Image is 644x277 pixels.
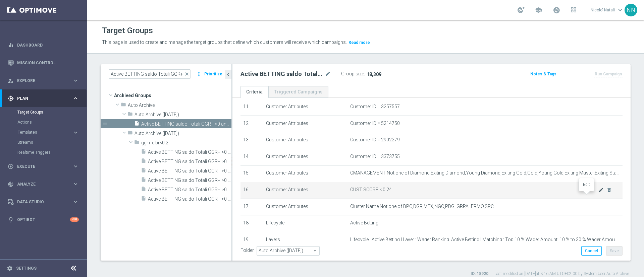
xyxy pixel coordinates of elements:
i: folder [121,102,126,110]
span: Data Studio [17,200,72,204]
span: Analyze [17,182,72,186]
span: Active BETTING saldo Totali GGR&#x2B; &gt;0 and bonus ratio &lt;0.2 tutti segm [148,196,231,202]
div: Templates [18,130,72,134]
i: keyboard_arrow_right [72,199,79,205]
td: Customer Attributes [263,199,347,215]
span: Lifecycle : Active Betting | Layer : Wager Ranking, Active Betting | Matching : Top 10 % Wager Am... [350,237,620,243]
td: 13 [240,132,263,149]
span: Active BETTING saldo Totali GGR&#x2B; &gt;0 and bonus ratio &lt;0.2 STRATEGIST [148,187,231,193]
span: Customer ID = 5214750 [350,121,400,126]
span: Active Betting [350,220,378,226]
td: 19 [240,232,263,249]
a: Optibot [17,211,70,228]
div: Execute [8,163,72,169]
i: person_search [8,78,14,84]
i: folder [127,111,133,119]
td: 15 [240,165,263,182]
button: Data Studio keyboard_arrow_right [7,199,79,205]
i: keyboard_arrow_right [72,77,79,84]
span: CMANAGEMENT Not one of Diamond,Exiting Diamond,Young Diamond,Exiting Gold,Gold,Young Gold,Exiting... [350,170,620,176]
span: school [535,6,542,14]
span: This page is used to create and manage the target groups that define which customers will receive... [102,40,347,45]
span: Archived Groups [114,91,231,100]
a: Settings [16,266,37,270]
div: Realtime Triggers [17,147,87,157]
i: mode_edit [325,70,331,78]
label: : [364,71,365,77]
button: Save [606,246,623,256]
i: insert_drive_file [141,149,146,156]
button: Notes & Tags [530,70,557,78]
button: Prioritize [203,70,223,79]
i: insert_drive_file [141,177,146,185]
td: Customer Attributes [263,99,347,116]
span: Explore [17,79,72,83]
div: Actions [17,117,87,127]
div: Dashboard [8,36,79,54]
span: close [184,71,190,77]
i: insert_drive_file [141,196,146,203]
i: insert_drive_file [141,167,146,175]
div: Analyze [8,181,72,187]
td: Lifecycle [263,215,347,232]
a: Dashboard [17,36,79,54]
div: Mission Control [8,54,79,72]
div: NN [625,4,637,16]
span: Active BETTING saldo Totali GGR&#x2B; &gt;0 and bonus ratio &lt;0.2 SAFE [148,178,231,183]
i: folder [127,130,133,138]
label: Group size [341,71,364,77]
span: 18,309 [367,72,381,77]
i: chevron_left [225,71,231,78]
a: Streams [17,140,70,145]
i: track_changes [8,181,14,187]
button: Cancel [581,246,602,256]
i: keyboard_arrow_right [72,163,79,169]
td: Customer Attributes [263,149,347,165]
span: Active BETTING saldo Totali GGR&#x2B; &gt;0 and bonus ratio &lt;0.2 OPTIMIZER [148,168,231,174]
a: Nicolo' Natalikeyboard_arrow_down [590,5,625,15]
i: settings [7,265,13,271]
span: ggr&#x2B; e br&lt;0.2 [141,140,231,146]
button: equalizer Dashboard [7,43,79,48]
button: Mission Control [7,60,79,66]
td: Customer Attributes [263,116,347,132]
a: Triggered Campaigns [268,86,328,98]
i: insert_drive_file [141,186,146,194]
i: equalizer [8,42,14,48]
span: Customer ID = 3257557 [350,104,400,110]
span: Auto Archive (2025-07-17) [135,112,231,118]
td: 18 [240,215,263,232]
button: track_changes Analyze keyboard_arrow_right [7,182,79,187]
div: Plan [8,95,72,101]
div: person_search Explore keyboard_arrow_right [7,78,79,83]
td: Customer Attributes [263,132,347,149]
a: Mission Control [17,54,79,72]
button: Read more [348,39,371,46]
div: Explore [8,78,72,84]
td: 14 [240,149,263,165]
button: Templates keyboard_arrow_right [17,130,79,135]
i: delete_forever [606,187,612,193]
i: insert_drive_file [141,158,146,166]
input: Quick find group or folder [109,69,191,79]
span: Cluster Name Not one of BPO,DGR,MFX,NGC,PDG_GRPALERMO,SPC [350,204,494,209]
h2: Active BETTING saldo Totali GGR+ >0 and bonus ratio <0.2 [240,70,324,78]
span: Customer ID = 2902279 [350,137,400,143]
a: Actions [17,120,70,125]
i: lightbulb [8,217,14,223]
i: gps_fixed [8,95,14,101]
span: Plan [17,96,72,100]
i: play_circle_outline [8,163,14,169]
button: chevron_left [225,70,231,79]
td: Customer Attributes [263,165,347,182]
div: lightbulb Optibot +10 [7,217,79,222]
span: Execute [17,164,72,168]
td: 12 [240,116,263,132]
td: 11 [240,99,263,116]
div: play_circle_outline Execute keyboard_arrow_right [7,164,79,169]
label: Folder [240,248,254,253]
i: keyboard_arrow_right [72,129,79,136]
